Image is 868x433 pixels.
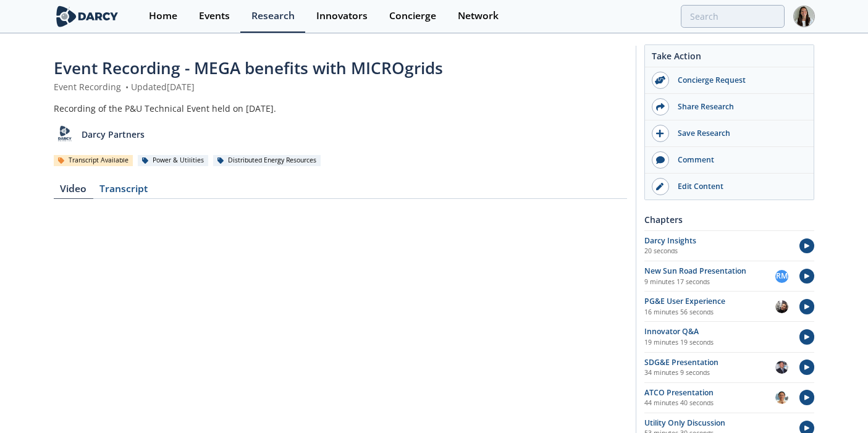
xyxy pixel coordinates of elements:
[149,11,177,21] div: Home
[93,184,154,199] div: Transcript
[799,269,815,284] img: play-chapters.svg
[82,128,145,141] p: Darcy Partners
[644,266,775,277] div: New Sun Road Presentation
[54,80,627,93] div: Event Recording Updated [DATE]
[799,299,815,314] img: play-chapters.svg
[54,57,443,79] span: Event Recording - MEGA benefits with MICROgrids
[644,277,775,287] p: 9 minutes 17 seconds
[199,11,230,21] div: Events
[775,300,788,313] img: 82aC00gFRUSZgWFaiqNm
[644,398,775,408] p: 44 minutes 40 seconds
[775,361,788,374] img: Cpo9jbqaRgKJqll2wRTi
[644,209,814,230] div: Chapters
[669,181,807,192] div: Edit Content
[645,174,814,200] a: Edit Content
[799,359,815,375] img: play-chapters.svg
[775,240,788,253] img: b3d62beb-8de6-4690-945f-28a26d67f849
[138,155,209,166] div: Power & Utilities
[124,81,131,93] span: •
[793,6,815,27] img: Profile
[644,296,775,307] div: PG&E User Experience
[644,357,775,368] div: SDG&E Presentation
[816,384,856,421] iframe: chat widget
[458,11,499,21] div: Network
[669,101,807,112] div: Share Research
[644,235,775,246] div: Darcy Insights
[681,5,785,28] input: Advanced Search
[644,387,775,398] div: ATCO Presentation
[644,418,775,429] div: Utility Only Discussion
[775,270,788,283] div: RM
[669,128,807,139] div: Save Research
[669,154,807,166] div: Comment
[645,49,814,67] div: Take Action
[251,11,295,21] div: Research
[54,155,133,166] div: Transcript Available
[799,329,815,345] img: play-chapters.svg
[389,11,436,21] div: Concierge
[316,11,368,21] div: Innovators
[54,6,121,27] img: logo-wide.svg
[775,391,788,404] img: K7REf2DSzGft65FIdKC1
[799,390,815,405] img: play-chapters.svg
[799,238,815,254] img: play-chapters.svg
[644,326,775,337] div: Innovator Q&A
[644,338,775,348] p: 19 minutes 19 seconds
[213,155,321,166] div: Distributed Energy Resources
[775,330,788,343] img: b3d62beb-8de6-4690-945f-28a26d67f849
[54,184,93,199] div: Video
[644,308,775,317] p: 16 minutes 56 seconds
[669,75,807,86] div: Concierge Request
[54,102,627,115] div: Recording of the P&U Technical Event held on [DATE].
[644,368,775,378] p: 34 minutes 9 seconds
[644,246,775,256] p: 20 seconds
